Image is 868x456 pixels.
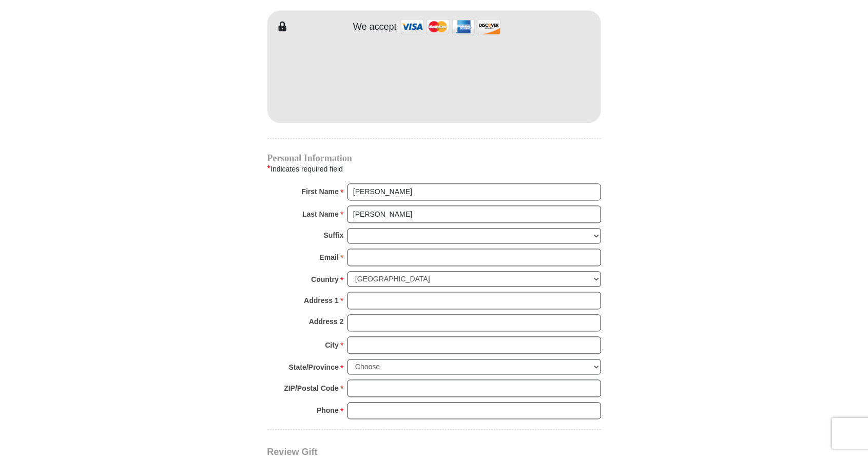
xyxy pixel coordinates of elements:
strong: Address 2 [309,315,344,329]
strong: Last Name [302,207,339,222]
h4: We accept [353,22,397,33]
strong: Suffix [324,229,344,243]
strong: State/Province [289,360,339,375]
strong: Country [311,273,339,287]
strong: Phone [317,404,339,418]
div: Indicates required field [267,163,601,176]
h4: Personal Information [267,155,601,163]
strong: ZIP/Postal Code [284,382,339,396]
strong: First Name [302,185,339,199]
img: credit cards accepted [399,16,502,38]
strong: Address 1 [304,294,339,308]
strong: City [325,338,338,353]
strong: Email [320,251,339,265]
